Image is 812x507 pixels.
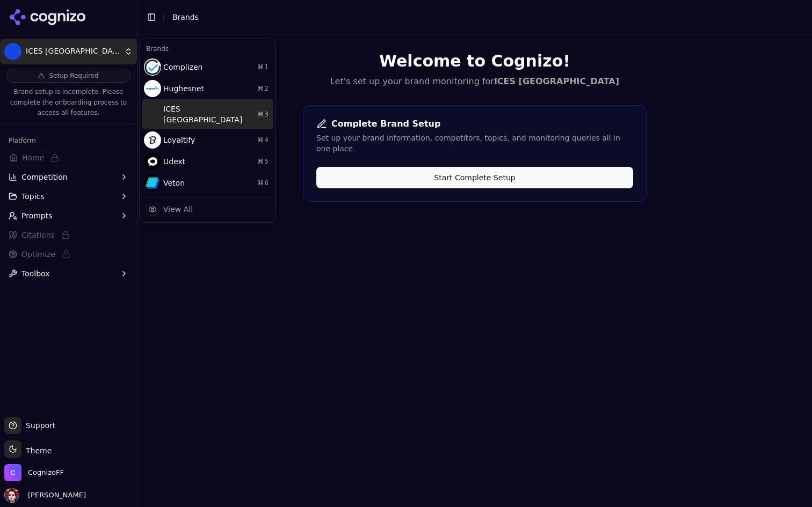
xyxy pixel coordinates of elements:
[144,131,161,149] img: Loyaltify
[257,136,269,144] span: ⌘ 4
[257,157,269,166] span: ⌘ 5
[142,56,273,78] div: Complizen
[144,80,161,97] img: Hughesnet
[142,41,273,56] div: Brands
[163,204,193,215] div: View All
[257,110,269,119] span: ⌘ 3
[142,151,273,172] div: Udext
[144,58,161,76] img: Complizen
[142,129,273,151] div: Loyaltify
[144,106,161,123] img: ICES Turkey
[257,179,269,187] span: ⌘ 6
[144,174,161,192] img: Veton
[144,153,161,170] img: Udext
[142,172,273,194] div: Veton
[139,39,276,223] div: Current brand: ICES Turkey
[142,78,273,99] div: Hughesnet
[142,99,273,129] div: ICES [GEOGRAPHIC_DATA]
[257,84,269,93] span: ⌘ 2
[257,63,269,71] span: ⌘ 1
